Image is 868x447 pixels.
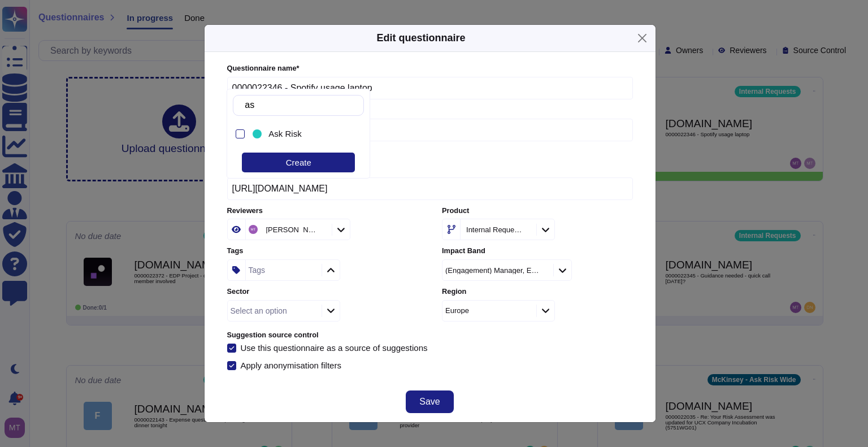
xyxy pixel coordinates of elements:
label: Impact Band [442,248,632,255]
div: Ask Risk [250,127,264,141]
div: [PERSON_NAME] [266,226,318,233]
label: Url [227,166,633,173]
input: Online platform url [227,177,633,200]
label: Client name [227,107,633,114]
div: (Engagement) Manager, Expert [445,267,539,274]
div: Create [242,153,355,172]
div: Ask Risk [250,121,352,147]
input: Enter questionnaire name [227,77,633,99]
input: Search by keywords [239,96,363,115]
label: Suggestion source control [227,332,633,339]
img: user [249,225,258,234]
label: Product [442,207,632,215]
input: Enter company name of the client [227,119,633,141]
label: Questionnaire name [227,65,633,72]
div: Europe [445,307,469,314]
label: Tags [227,248,418,255]
div: Apply anonymisation filters [241,361,344,370]
label: Reviewers [227,207,418,215]
div: Internal Requests [466,226,522,233]
div: Tags [249,266,266,274]
h5: Edit questionnaire [376,31,465,46]
span: Ask Risk [268,129,301,139]
div: Select an option [231,307,287,315]
label: Region [442,288,632,296]
div: Use this questionnaire as a source of suggestions [241,344,428,352]
span: Save [419,397,440,406]
div: Ask Risk [268,129,348,139]
button: Close [633,29,651,47]
label: Sector [227,288,418,296]
button: Save [406,390,453,413]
